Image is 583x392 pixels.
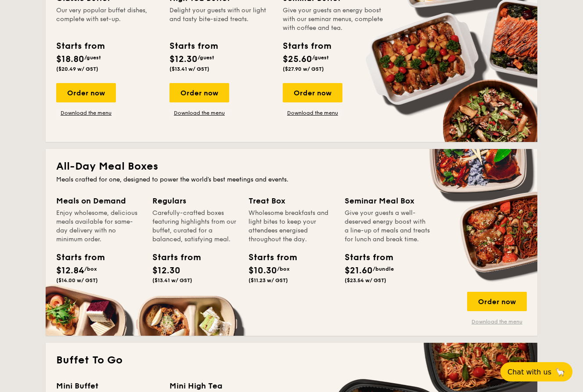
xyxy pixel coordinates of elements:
span: $25.60 [283,54,312,65]
div: Order now [169,83,229,102]
a: Download the menu [467,318,527,325]
div: Carefully-crafted boxes featuring highlights from our buffet, curated for a balanced, satisfying ... [152,209,238,244]
div: Order now [56,83,116,102]
div: Enjoy wholesome, delicious meals available for same-day delivery with no minimum order. [56,209,142,244]
span: ($20.49 w/ GST) [56,66,98,72]
div: Give your guests a well-deserved energy boost with a line-up of meals and treats for lunch and br... [345,209,430,244]
span: $12.30 [169,54,198,65]
div: Order now [467,292,527,311]
a: Download the menu [169,109,229,116]
a: Download the menu [283,109,342,116]
span: /guest [198,54,214,61]
span: $12.30 [152,265,180,276]
div: Starts from [345,251,384,264]
div: Mini Buffet [56,380,159,392]
span: 🦙 [555,367,565,377]
div: Give your guests an energy boost with our seminar menus, complete with coffee and tea. [283,6,385,33]
span: ($13.41 w/ GST) [152,277,192,283]
span: $12.84 [56,265,84,276]
span: /guest [312,54,329,61]
div: Order now [283,83,342,102]
span: ($23.54 w/ GST) [345,277,386,283]
span: $10.30 [248,265,277,276]
span: ($27.90 w/ GST) [283,66,324,72]
div: Meals crafted for one, designed to power the world's best meetings and events. [56,175,527,184]
button: Chat with us🦙 [500,362,572,381]
span: ($14.00 w/ GST) [56,277,98,283]
a: Download the menu [56,109,116,116]
span: $18.80 [56,54,84,65]
div: Starts from [152,251,192,264]
h2: Buffet To Go [56,353,527,367]
div: Our very popular buffet dishes, complete with set-up. [56,6,159,33]
span: ($11.23 w/ GST) [248,277,288,283]
div: Meals on Demand [56,195,142,207]
div: Wholesome breakfasts and light bites to keep your attendees energised throughout the day. [248,209,334,244]
div: Starts from [169,40,217,53]
span: /bundle [373,266,394,272]
div: Delight your guests with our light and tasty bite-sized treats. [169,6,272,33]
h2: All-Day Meal Boxes [56,160,527,174]
span: /box [277,266,290,272]
span: /box [84,266,97,272]
div: Starts from [248,251,288,264]
div: Starts from [283,40,331,53]
span: $21.60 [345,265,373,276]
div: Starts from [56,251,96,264]
span: Chat with us [507,368,551,376]
div: Seminar Meal Box [345,195,430,207]
div: Mini High Tea [169,380,272,392]
span: ($13.41 w/ GST) [169,66,209,72]
div: Regulars [152,195,238,207]
span: /guest [84,54,101,61]
div: Starts from [56,40,104,53]
div: Treat Box [248,195,334,207]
